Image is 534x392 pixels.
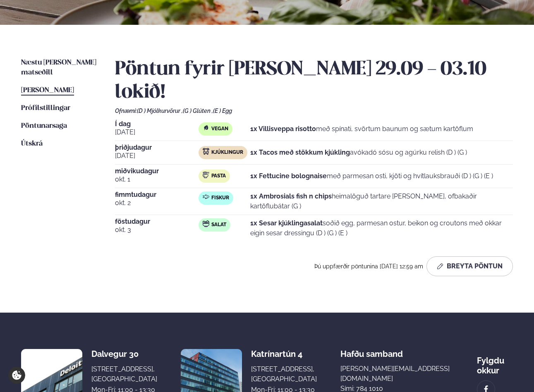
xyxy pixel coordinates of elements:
div: Fylgdu okkur [477,349,513,375]
span: þriðjudagur [115,144,199,151]
span: (E ) Egg [213,108,232,114]
span: Pöntunarsaga [21,122,67,129]
a: Næstu [PERSON_NAME] matseðill [21,58,98,78]
span: okt. 2 [115,198,199,208]
img: fish.svg [203,194,209,200]
strong: 1x Villisveppa risotto [250,125,316,133]
span: Kjúklingur [211,149,243,156]
p: avókadó sósu og agúrku relish (D ) (G ) [250,148,467,158]
div: Ofnæmi: [115,108,513,114]
a: [PERSON_NAME][EMAIL_ADDRESS][DOMAIN_NAME] [340,364,453,384]
img: salad.svg [203,220,209,227]
span: (D ) Mjólkurvörur , [137,108,183,114]
span: okt. 1 [115,174,199,184]
span: Hafðu samband [340,342,403,359]
a: Pöntunarsaga [21,121,67,131]
span: Þú uppfærðir pöntunina [DATE] 12:59 am [314,263,423,270]
img: pasta.svg [203,172,209,178]
p: með parmesan osti, kjöti og hvítlauksbrauði (D ) (G ) (E ) [250,171,493,181]
span: [DATE] [115,151,199,161]
div: Katrínartún 4 [251,349,317,359]
span: Prófílstillingar [21,105,70,112]
span: fimmtudagur [115,191,199,198]
img: chicken.svg [203,148,209,155]
p: heimalöguð tartare [PERSON_NAME], ofbakaðir kartöflubátar (G ) [250,191,513,211]
strong: 1x Sesar kjúklingasalat [250,219,323,227]
span: Útskrá [21,140,43,147]
strong: 1x Tacos með stökkum kjúkling [250,148,350,156]
span: okt. 3 [115,225,199,235]
a: [PERSON_NAME] [21,86,74,96]
div: [STREET_ADDRESS], [GEOGRAPHIC_DATA] [251,364,317,384]
a: Útskrá [21,139,43,149]
span: föstudagur [115,218,199,225]
a: Cookie settings [8,367,25,384]
span: Vegan [211,126,228,132]
p: með spínati, svörtum baunum og sætum kartöflum [250,124,473,134]
button: Breyta Pöntun [426,256,513,276]
div: Dalvegur 30 [91,349,157,359]
img: Vegan.svg [203,124,209,131]
h2: Pöntun fyrir [PERSON_NAME] 29.09 - 03.10 lokið! [115,58,513,104]
span: miðvikudagur [115,168,199,174]
div: [STREET_ADDRESS], [GEOGRAPHIC_DATA] [91,364,157,384]
span: Pasta [211,173,226,179]
p: soðið egg, parmesan ostur, beikon og croutons með okkar eigin sesar dressingu (D ) (G ) (E ) [250,218,513,238]
strong: 1x Fettucine bolognaise [250,172,327,180]
span: (G ) Glúten , [183,108,213,114]
span: Fiskur [211,195,229,201]
span: Salat [211,222,226,228]
span: Næstu [PERSON_NAME] matseðill [21,59,96,76]
span: [DATE] [115,127,199,137]
strong: 1x Ambrosials fish n chips [250,192,332,200]
span: Í dag [115,121,199,127]
a: Prófílstillingar [21,103,70,113]
span: [PERSON_NAME] [21,87,74,94]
